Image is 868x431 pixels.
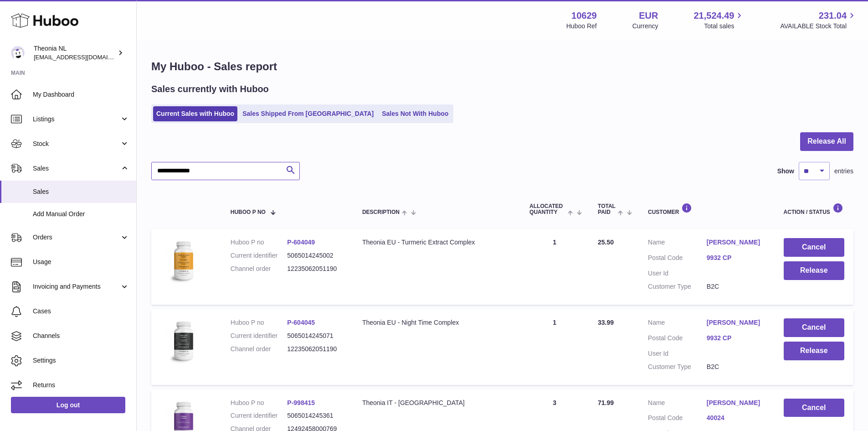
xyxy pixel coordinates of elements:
[33,115,120,124] span: Listings
[231,345,288,353] dt: Channel order
[287,319,315,326] a: P-604045
[34,53,134,61] span: [EMAIL_ADDRESS][DOMAIN_NAME]
[707,399,765,407] a: [PERSON_NAME]
[231,238,288,247] dt: Huboo P no
[11,397,125,413] a: Log out
[287,399,315,406] a: P-998415
[231,209,266,215] span: Huboo P no
[648,399,707,410] dt: Name
[33,356,129,365] span: Settings
[362,318,511,327] div: Theonia EU - Night Time Complex
[648,334,707,345] dt: Postal Code
[287,345,344,353] dd: 12235062051190
[160,318,206,364] img: 106291725893109.jpg
[33,210,129,218] span: Add Manual Order
[834,167,853,176] span: entries
[529,203,565,215] span: ALLOCATED Quantity
[33,233,120,242] span: Orders
[707,334,765,343] a: 9932 CP
[784,261,844,280] button: Release
[648,282,707,291] dt: Customer Type
[707,254,765,262] a: 9932 CP
[632,22,658,31] div: Currency
[648,363,707,371] dt: Customer Type
[704,22,745,31] span: Total sales
[784,318,844,337] button: Cancel
[707,238,765,247] a: [PERSON_NAME]
[287,265,344,273] dd: 12235062051190
[11,46,25,60] img: info@wholesomegoods.eu
[780,22,857,31] span: AVAILABLE Stock Total
[780,10,857,31] a: 231.04 AVAILABLE Stock Total
[648,254,707,265] dt: Postal Code
[784,203,844,215] div: Action / Status
[33,187,129,196] span: Sales
[33,164,120,173] span: Sales
[598,239,614,246] span: 25.50
[693,10,745,31] a: 21,524.49 Total sales
[800,132,853,151] button: Release All
[784,399,844,417] button: Cancel
[707,282,765,291] dd: B2C
[287,239,315,246] a: P-604049
[153,106,237,121] a: Current Sales with Huboo
[693,10,734,22] span: 21,524.49
[287,332,344,340] dd: 5065014245071
[287,411,344,420] dd: 5065014245361
[231,399,288,407] dt: Huboo P no
[520,309,589,385] td: 1
[231,411,288,420] dt: Current identifier
[648,414,707,425] dt: Postal Code
[784,238,844,257] button: Cancel
[379,106,452,121] a: Sales Not With Huboo
[648,238,707,249] dt: Name
[707,318,765,327] a: [PERSON_NAME]
[231,251,288,260] dt: Current identifier
[34,44,116,62] div: Theonia NL
[566,22,597,31] div: Huboo Ref
[33,381,129,389] span: Returns
[231,332,288,340] dt: Current identifier
[571,10,597,22] strong: 10629
[777,167,794,176] label: Show
[819,10,847,22] span: 231.04
[648,269,707,278] dt: User Id
[33,282,120,291] span: Invoicing and Payments
[151,83,269,95] h2: Sales currently with Huboo
[287,251,344,260] dd: 5065014245002
[598,399,614,406] span: 71.99
[598,203,616,215] span: Total paid
[362,399,511,407] div: Theonia IT - [GEOGRAPHIC_DATA]
[707,363,765,371] dd: B2C
[784,342,844,360] button: Release
[231,318,288,327] dt: Huboo P no
[362,209,400,215] span: Description
[239,106,377,121] a: Sales Shipped From [GEOGRAPHIC_DATA]
[598,319,614,326] span: 33.99
[520,229,589,305] td: 1
[639,10,658,22] strong: EUR
[33,140,120,148] span: Stock
[362,238,511,247] div: Theonia EU - Turmeric Extract Complex
[648,349,707,358] dt: User Id
[33,90,129,99] span: My Dashboard
[231,265,288,273] dt: Channel order
[151,59,853,74] h1: My Huboo - Sales report
[648,318,707,329] dt: Name
[33,307,129,316] span: Cases
[33,258,129,266] span: Usage
[648,203,765,215] div: Customer
[160,238,206,284] img: 106291725893031.jpg
[33,332,129,340] span: Channels
[707,414,765,422] a: 40024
